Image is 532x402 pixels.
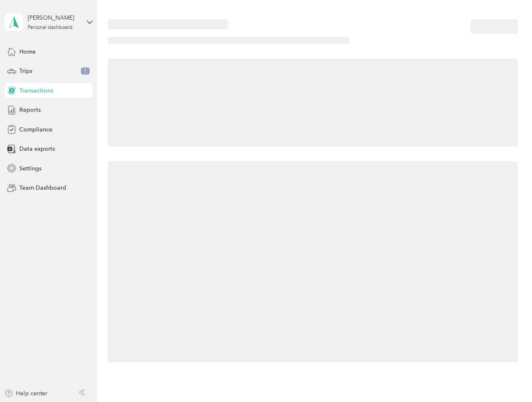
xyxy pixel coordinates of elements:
[81,67,90,75] span: 1
[19,144,55,153] span: Data exports
[19,67,32,75] span: Trips
[19,164,42,173] span: Settings
[28,13,80,22] div: [PERSON_NAME]
[19,86,53,95] span: Transactions
[19,106,41,114] span: Reports
[19,125,52,134] span: Compliance
[485,355,532,402] iframe: Everlance-gr Chat Button Frame
[28,25,73,30] div: Personal dashboard
[19,183,66,192] span: Team Dashboard
[19,47,36,56] span: Home
[5,389,47,398] button: Help center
